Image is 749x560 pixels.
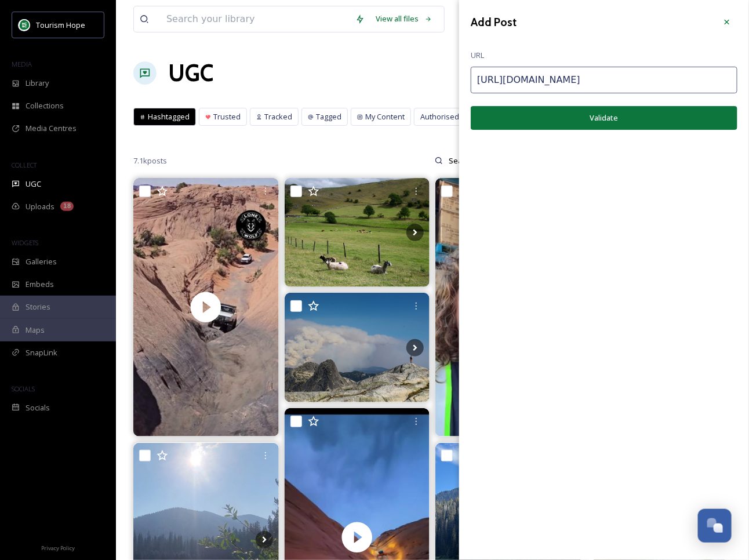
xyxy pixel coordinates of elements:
[26,347,57,358] span: SnapLink
[26,325,45,336] span: Maps
[60,202,74,211] div: 18
[26,301,50,312] span: Stories
[370,8,438,30] a: View all files
[285,293,430,402] img: 🏔️Zupjok, Llama and Alpaca Peaks🏔️ 20.25km ~1,401m elevation gain Was happy to bag this triple he...
[471,14,517,31] h3: Add Post
[12,60,32,68] span: MEDIA
[420,111,459,122] span: Authorised
[161,6,350,32] input: Search your library
[168,56,213,90] a: UGC
[316,111,341,122] span: Tagged
[435,178,581,437] video: Join Heather from our Hope store as she walks us through all the amazing Clearance Deals happenin...
[26,279,54,290] span: Embeds
[133,178,279,437] video: #4x4offroad #4x4offroading #4x4ing #overland #hellsgate
[698,509,732,543] button: Open Chat
[26,100,64,111] span: Collections
[264,111,292,122] span: Tracked
[26,402,50,413] span: Socials
[26,78,49,89] span: Library
[435,178,581,437] img: thumbnail
[471,50,484,61] span: URL
[12,238,38,247] span: WIDGETS
[443,149,481,172] input: Search
[12,161,37,169] span: COLLECT
[471,106,737,130] button: Validate
[26,256,57,267] span: Galleries
[213,111,241,122] span: Trusted
[19,19,30,31] img: logo.png
[26,179,41,190] span: UGC
[285,178,430,287] img: every breath you take
[148,111,190,122] span: Hashtagged
[36,20,85,30] span: Tourism Hope
[26,123,77,134] span: Media Centres
[12,384,35,393] span: SOCIALS
[471,67,737,93] input: https://www.instagram.com/p/Cp-0BNCLzu8/
[41,544,75,552] span: Privacy Policy
[365,111,405,122] span: My Content
[41,540,75,554] a: Privacy Policy
[133,155,167,166] span: 7.1k posts
[133,178,279,437] img: thumbnail
[26,201,54,212] span: Uploads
